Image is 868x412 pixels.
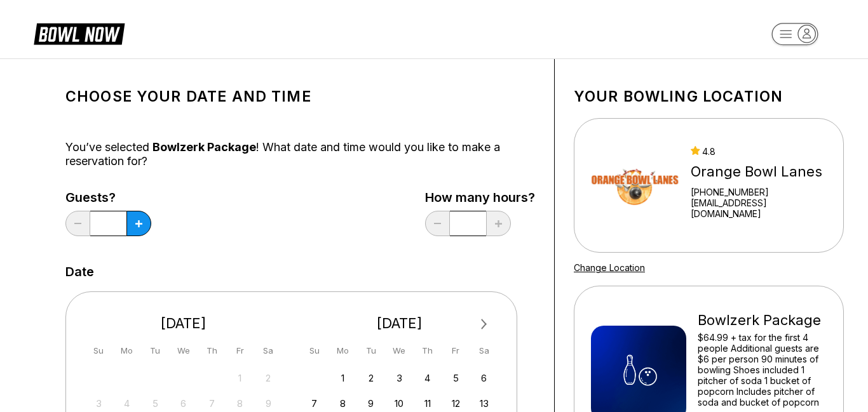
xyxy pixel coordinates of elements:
label: How many hours? [425,190,535,204]
div: You’ve selected ! What date and time would you like to make a reservation for? [65,140,535,168]
img: Orange Bowl Lanes [591,138,679,233]
div: Not available Wednesday, August 6th, 2025 [175,395,192,412]
div: [DATE] [301,315,498,332]
div: Tu [362,342,379,359]
div: [DATE] [85,315,282,332]
div: Choose Saturday, September 13th, 2025 [475,395,492,412]
div: Orange Bowl Lanes [691,163,827,180]
div: [PHONE_NUMBER] [691,187,827,197]
div: Choose Monday, September 8th, 2025 [334,395,351,412]
div: Not available Saturday, August 9th, 2025 [260,395,277,412]
div: Choose Tuesday, September 2nd, 2025 [362,369,379,387]
div: Choose Wednesday, September 3rd, 2025 [391,369,408,387]
div: Su [306,342,323,359]
div: Choose Monday, September 1st, 2025 [334,369,351,387]
div: Choose Friday, September 12th, 2025 [447,395,465,412]
div: Not available Saturday, August 2nd, 2025 [260,369,277,387]
div: Not available Tuesday, August 5th, 2025 [147,395,164,412]
h1: Choose your Date and time [65,88,535,105]
div: Not available Friday, August 1st, 2025 [231,369,248,387]
div: Sa [475,342,492,359]
div: Su [90,342,107,359]
a: [EMAIL_ADDRESS][DOMAIN_NAME] [691,197,827,219]
a: Change Location [574,262,645,273]
div: Choose Thursday, September 4th, 2025 [419,369,436,387]
div: 4.8 [691,146,827,157]
button: Next Month [474,314,494,335]
div: Choose Tuesday, September 9th, 2025 [362,395,379,412]
div: Choose Thursday, September 11th, 2025 [419,395,436,412]
div: Mo [334,342,351,359]
label: Guests? [65,190,151,204]
div: We [391,342,408,359]
div: $64.99 + tax for the first 4 people Additional guests are $6 per person 90 minutes of bowling Sho... [698,332,827,408]
div: We [175,342,192,359]
h1: Your bowling location [574,88,844,105]
div: Mo [118,342,135,359]
div: Fr [231,342,248,359]
div: Tu [147,342,164,359]
div: Choose Wednesday, September 10th, 2025 [391,395,408,412]
label: Date [65,265,94,279]
div: Fr [447,342,465,359]
div: Choose Friday, September 5th, 2025 [447,369,465,387]
span: Bowlzerk Package [153,140,256,154]
div: Th [203,342,220,359]
div: Bowlzerk Package [698,312,827,329]
div: Not available Thursday, August 7th, 2025 [203,395,220,412]
div: Not available Monday, August 4th, 2025 [118,395,135,412]
div: Choose Saturday, September 6th, 2025 [475,369,492,387]
div: Th [419,342,436,359]
div: Not available Sunday, August 3rd, 2025 [90,395,107,412]
div: Sa [260,342,277,359]
div: Not available Friday, August 8th, 2025 [231,395,248,412]
div: Choose Sunday, September 7th, 2025 [306,395,323,412]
